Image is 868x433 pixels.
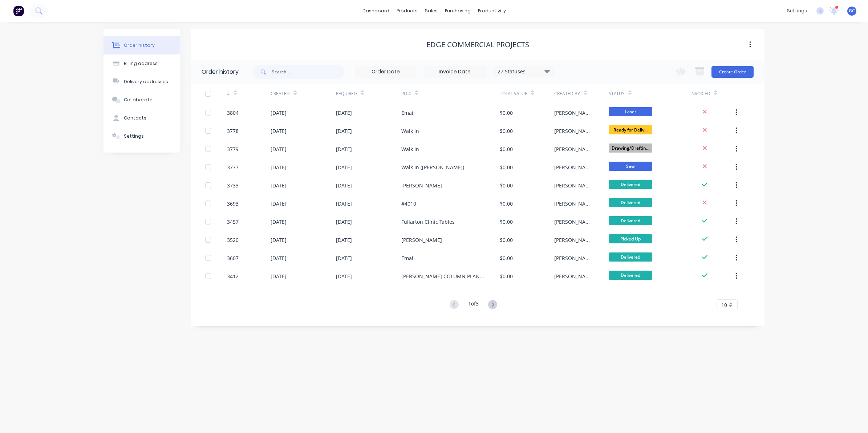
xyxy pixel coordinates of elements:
[271,254,287,262] div: [DATE]
[336,109,352,117] div: [DATE]
[271,109,287,117] div: [DATE]
[500,84,554,104] div: Total Value
[690,90,710,97] div: Invoiced
[500,109,513,117] div: $0.00
[227,90,230,97] div: #
[401,84,499,104] div: PO #
[336,236,352,244] div: [DATE]
[359,5,393,16] a: dashboard
[401,163,464,171] div: Walk In ([PERSON_NAME])
[721,301,727,309] span: 10
[554,90,580,97] div: Created By
[468,300,479,310] div: 1 of 3
[609,84,690,104] div: Status
[336,90,357,97] div: Required
[227,163,239,171] div: 3777
[441,5,474,16] div: purchasing
[401,236,442,244] div: [PERSON_NAME]
[474,5,510,16] div: productivity
[336,218,352,226] div: [DATE]
[104,54,180,73] button: Billing address
[227,254,239,262] div: 3607
[401,109,415,117] div: Email
[13,5,24,16] img: Factory
[227,236,239,244] div: 3520
[227,272,239,280] div: 3412
[336,127,352,135] div: [DATE]
[355,66,416,77] input: Order Date
[393,5,421,16] div: products
[124,42,155,49] div: Order history
[271,163,287,171] div: [DATE]
[554,109,594,117] div: [PERSON_NAME]
[227,218,239,226] div: 3457
[609,162,652,171] span: Saw
[227,127,239,135] div: 3778
[227,145,239,153] div: 3779
[124,133,144,139] div: Settings
[401,127,419,135] div: Walk in
[227,200,239,207] div: 3693
[104,91,180,109] button: Collaborate
[336,163,352,171] div: [DATE]
[554,84,609,104] div: Created By
[336,145,352,153] div: [DATE]
[271,127,287,135] div: [DATE]
[401,145,419,153] div: Walk In
[609,198,652,207] span: Delivered
[500,163,513,171] div: $0.00
[426,40,529,49] div: EDGE COMMERCIAL PROJECTS
[554,200,594,207] div: [PERSON_NAME]
[104,109,180,127] button: Contacts
[104,127,180,145] button: Settings
[227,182,239,189] div: 3733
[401,272,485,280] div: [PERSON_NAME] COLUMN PLANTER
[401,254,415,262] div: Email
[609,216,652,225] span: Delivered
[783,5,811,16] div: settings
[336,182,352,189] div: [DATE]
[124,78,168,85] div: Delivery addresses
[124,115,146,121] div: Contacts
[271,272,287,280] div: [DATE]
[271,182,287,189] div: [DATE]
[500,145,513,153] div: $0.00
[500,200,513,207] div: $0.00
[272,65,344,79] input: Search...
[401,182,442,189] div: [PERSON_NAME]
[124,97,153,103] div: Collaborate
[124,60,158,67] div: Billing address
[609,234,652,243] span: Picked Up
[500,272,513,280] div: $0.00
[104,36,180,54] button: Order history
[500,218,513,226] div: $0.00
[401,200,416,207] div: #4010
[336,272,352,280] div: [DATE]
[554,254,594,262] div: [PERSON_NAME]
[104,73,180,91] button: Delivery addresses
[336,254,352,262] div: [DATE]
[554,236,594,244] div: [PERSON_NAME]
[849,8,855,14] span: GC
[609,143,652,153] span: Drawing/Draftin...
[336,200,352,207] div: [DATE]
[609,107,652,116] span: Laser
[609,271,652,280] span: Delivered
[401,90,411,97] div: PO #
[500,182,513,189] div: $0.00
[202,68,239,76] div: Order history
[609,125,652,134] span: Ready for Deliv...
[401,218,455,226] div: Fullarton Clinic Tables
[500,90,527,97] div: Total Value
[271,84,336,104] div: Created
[609,180,652,189] span: Delivered
[609,252,652,262] span: Delivered
[554,272,594,280] div: [PERSON_NAME]
[227,109,239,117] div: 3804
[554,127,594,135] div: [PERSON_NAME]
[711,66,754,78] button: Create Order
[554,218,594,226] div: [PERSON_NAME]
[609,90,625,97] div: Status
[227,84,271,104] div: #
[336,84,401,104] div: Required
